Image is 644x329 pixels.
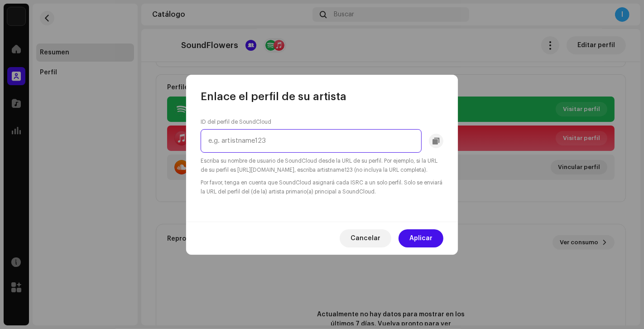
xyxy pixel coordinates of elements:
[201,118,271,126] label: ID del perfil de SoundCloud
[351,229,380,247] span: Cancelar
[409,229,433,247] span: Aplicar
[201,156,443,174] small: Escriba su nombre de usuario de SoundCloud desde la URL de su perfil. Por ejemplo, si la URL de s...
[340,229,391,247] button: Cancelar
[201,129,422,153] input: e.g. artistname123
[201,89,346,104] span: Enlace el perfil de su artista
[201,178,443,196] small: Por favor, tenga en cuenta que SoundCloud asignará cada ISRC a un solo perfil. Solo se enviará la...
[399,229,443,247] button: Aplicar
